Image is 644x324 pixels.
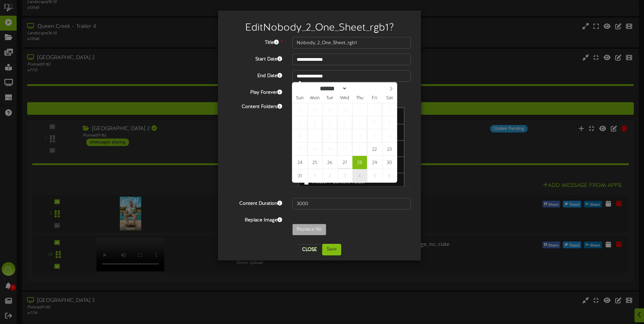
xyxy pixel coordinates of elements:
span: August 14, 2025 [352,129,367,143]
span: September 1, 2025 [308,169,322,182]
span: August 16, 2025 [382,129,397,143]
span: July 31, 2025 [352,103,367,116]
input: Theater 7 Content Folder [304,180,309,185]
span: August 7, 2025 [352,116,367,129]
span: August 5, 2025 [323,116,337,129]
span: Sun [292,96,307,101]
label: Content Duration [223,198,287,207]
span: September 2, 2025 [323,169,337,182]
span: Thu [352,96,367,101]
span: August 3, 2025 [293,116,307,129]
span: August 8, 2025 [367,116,382,129]
label: Replace Image [223,215,287,224]
span: August 21, 2025 [352,143,367,156]
span: August 27, 2025 [337,156,352,169]
span: Tue [322,96,337,101]
button: Close [298,244,321,255]
span: July 30, 2025 [337,103,352,116]
span: August 1, 2025 [367,103,382,116]
span: August 29, 2025 [367,156,382,169]
span: August 17, 2025 [293,143,307,156]
span: Sat [382,96,397,101]
span: September 3, 2025 [337,169,352,182]
button: Save [322,244,341,255]
span: August 12, 2025 [323,129,337,143]
span: August 20, 2025 [337,143,352,156]
h2: Edit Nobody_2_One_Sheet_rgb1 ? [228,22,411,34]
label: Play Forever [223,87,287,96]
label: Start Date [223,54,287,63]
span: August 13, 2025 [337,129,352,143]
span: July 27, 2025 [293,103,307,116]
span: July 28, 2025 [308,103,322,116]
span: August 4, 2025 [308,116,322,129]
input: Title [292,37,411,49]
span: August 18, 2025 [308,143,322,156]
span: September 6, 2025 [382,169,397,182]
span: August 19, 2025 [323,143,337,156]
span: August 22, 2025 [367,143,382,156]
span: August 28, 2025 [352,156,367,169]
span: August 9, 2025 [382,116,397,129]
span: September 5, 2025 [367,169,382,182]
label: Title [223,37,287,46]
span: August 10, 2025 [293,129,307,143]
label: End Date [223,70,287,79]
input: 15 [292,198,411,210]
span: September 4, 2025 [352,169,367,182]
span: Mon [307,96,322,101]
span: Wed [337,96,352,101]
input: Year [347,85,372,92]
span: Fri [367,96,382,101]
label: Content Folders [223,101,287,110]
span: August 23, 2025 [382,143,397,156]
span: August 6, 2025 [337,116,352,129]
span: August 15, 2025 [367,129,382,143]
span: August 11, 2025 [308,129,322,143]
span: August 2, 2025 [382,103,397,116]
span: August 26, 2025 [323,156,337,169]
span: August 25, 2025 [308,156,322,169]
span: August 31, 2025 [293,169,307,182]
span: July 29, 2025 [323,103,337,116]
span: August 30, 2025 [382,156,397,169]
span: August 24, 2025 [293,156,307,169]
